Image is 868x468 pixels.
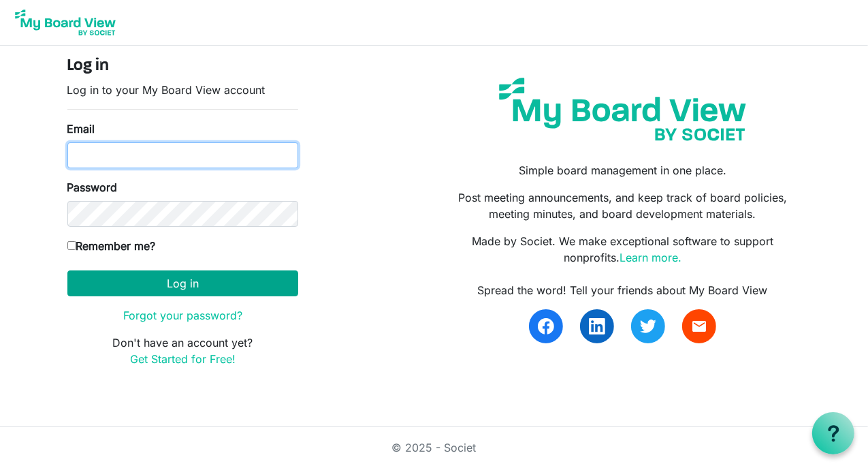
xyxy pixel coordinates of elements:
a: © 2025 - Societ [392,441,477,454]
img: my-board-view-societ.svg [489,67,756,151]
p: Don't have an account yet? [67,334,298,367]
a: Learn more. [620,251,681,264]
label: Remember me? [67,238,156,254]
img: facebook.svg [538,318,554,334]
input: Remember me? [67,241,76,250]
p: Post meeting announcements, and keep track of board policies, meeting minutes, and board developm... [444,189,801,222]
span: email [691,318,707,334]
div: Spread the word! Tell your friends about My Board View [444,282,801,298]
a: email [682,309,716,343]
img: linkedin.svg [589,318,605,334]
img: twitter.svg [640,318,656,334]
p: Made by Societ. We make exceptional software to support nonprofits. [444,233,801,266]
a: Get Started for Free! [130,352,236,366]
button: Log in [67,270,298,296]
p: Simple board management in one place. [444,162,801,178]
label: Email [67,121,95,137]
img: My Board View Logo [11,5,120,40]
p: Log in to your My Board View account [67,82,298,98]
a: Forgot your password? [123,309,242,322]
label: Password [67,179,118,196]
h4: Log in [67,57,298,76]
